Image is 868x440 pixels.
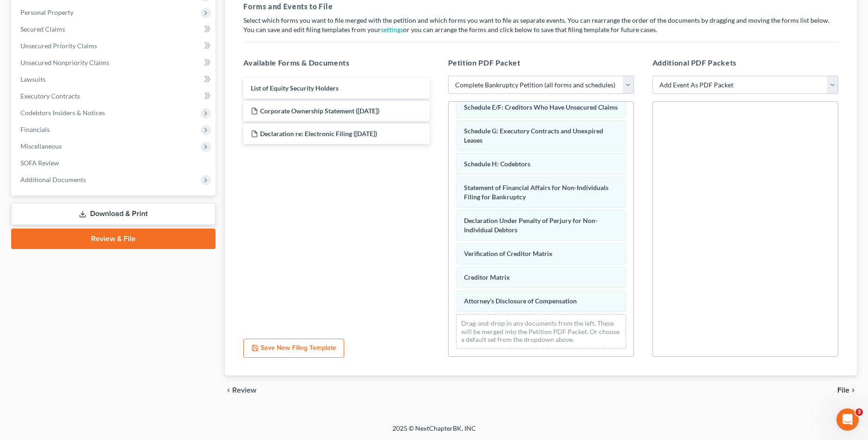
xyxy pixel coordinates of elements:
[243,57,429,68] h5: Available Forms & Documents
[464,103,618,111] span: Schedule E/F: Creditors Who Have Unsecured Claims
[464,250,553,257] span: Verification of Creditor Matrix
[243,16,838,34] p: Select which forms you want to file merged with the petition and which forms you want to file as ...
[464,273,510,281] span: Creditor Matrix
[836,408,859,431] iframe: Intercom live chat
[13,21,215,38] a: Secured Claims
[464,217,598,234] span: Declaration Under Penalty of Perjury for Non-Individual Debtors
[243,1,838,12] h5: Forms and Events to File
[13,155,215,171] a: SOFA Review
[251,84,339,92] span: List of Equity Security Holders
[448,58,521,67] span: Petition PDF Packet
[13,54,215,71] a: Unsecured Nonpriority Claims
[456,314,626,349] div: Drag-and-drop in any documents from the left. These will be merged into the Petition PDF Packet. ...
[20,142,62,150] span: Miscellaneous
[20,42,97,50] span: Unsecured Priority Claims
[225,387,266,394] button: chevron_left Review
[464,297,577,305] span: Attorney's Disclosure of Compensation
[260,130,377,138] span: Declaration re: Electronic Filing ([DATE])
[243,339,344,358] button: Save New Filing Template
[464,160,530,168] span: Schedule H: Codebtors
[232,387,256,394] span: Review
[11,203,215,225] a: Download & Print
[20,8,73,16] span: Personal Property
[20,176,86,184] span: Additional Documents
[849,387,857,394] i: chevron_right
[20,125,50,133] span: Financials
[11,229,215,249] a: Review & File
[13,38,215,54] a: Unsecured Priority Claims
[260,107,379,115] span: Corporate Ownership Statement ([DATE])
[837,387,849,394] span: File
[13,71,215,88] a: Lawsuits
[20,159,59,167] span: SOFA Review
[464,184,608,201] span: Statement of Financial Affairs for Non-Individuals Filing for Bankruptcy
[225,387,232,394] i: chevron_left
[20,109,105,117] span: Codebtors Insiders & Notices
[653,57,838,68] h5: Additional PDF Packets
[20,59,109,66] span: Unsecured Nonpriority Claims
[13,88,215,105] a: Executory Contracts
[381,26,403,33] a: settings
[855,408,863,416] span: 3
[464,127,603,144] span: Schedule G: Executory Contracts and Unexpired Leases
[20,92,80,100] span: Executory Contracts
[20,25,65,33] span: Secured Claims
[20,75,46,83] span: Lawsuits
